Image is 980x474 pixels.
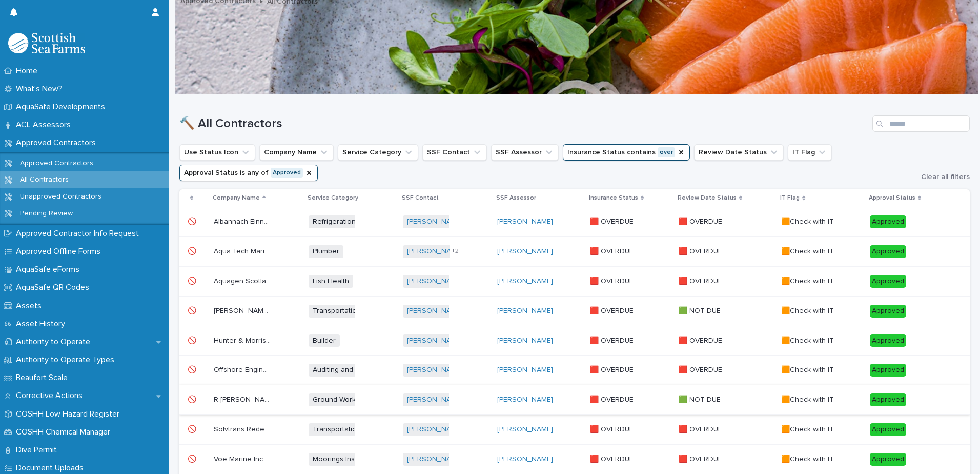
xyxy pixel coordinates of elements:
button: Use Status Icon [179,144,255,161]
p: 🚫 [188,364,198,374]
p: Ben Walton Haulage [214,305,273,315]
p: 🚫 [188,245,198,256]
p: SSF Assessor [496,192,536,204]
p: Approved Offline Forms [12,247,109,256]
p: 🟧Check with IT [781,334,836,345]
div: Approved [870,453,906,466]
p: What's New? [12,84,71,94]
a: [PERSON_NAME] [497,425,553,434]
tr: 🚫🚫 R [PERSON_NAME] Agri ServicesR [PERSON_NAME] Agri Services Ground Work[PERSON_NAME] [PERSON_NA... [179,385,970,415]
p: 🟥 OVERDUE [590,453,636,464]
p: Home [12,66,46,76]
p: Asset History [12,319,73,329]
p: 🟧Check with IT [781,453,836,464]
div: Approved [870,275,906,288]
div: Approved [870,334,906,347]
p: Hunter & Morrisons Ltd [214,334,273,345]
p: All Contractors [12,175,77,184]
input: Search [872,115,970,132]
p: Authority to Operate Types [12,355,122,365]
a: [PERSON_NAME] [497,277,553,286]
p: 🚫 [188,393,198,404]
button: SSF Contact [422,144,487,161]
a: [PERSON_NAME] [407,425,463,434]
p: COSHH Low Hazard Register [12,409,128,419]
span: Ground Work [309,393,360,406]
p: 🟧Check with IT [781,275,836,286]
tr: 🚫🚫 Offshore Engineering LtdOffshore Engineering Ltd Auditing and Certification[PERSON_NAME] [PERS... [179,355,970,385]
p: Aqua Tech Marine Solutions [214,245,273,256]
p: 🟥 OVERDUE [590,245,636,256]
p: 🟥 OVERDUE [679,364,724,374]
a: [PERSON_NAME] [497,366,553,374]
p: ACL Assessors [12,120,79,130]
p: 🟥 OVERDUE [590,364,636,374]
p: Authority to Operate [12,337,98,347]
tr: 🚫🚫 Solvtrans Rederi ASSolvtrans Rederi AS Transportation (Road and sea)[PERSON_NAME] [PERSON_NAME... [179,414,970,444]
p: Solvtrans Rederi AS [214,423,273,434]
p: Voe Marine Incorporating Voe Marine Engineering Ltd & Voe Marine Services Ltd [214,453,273,464]
button: Clear all filters [913,173,970,181]
p: Albannach Einnseanair Ltd [214,215,273,226]
p: Approval Status [869,192,915,204]
p: 🟥 OVERDUE [679,334,724,345]
p: 🟧Check with IT [781,423,836,434]
p: Company Name [213,192,260,204]
a: [PERSON_NAME] [497,247,553,256]
a: [PERSON_NAME] [497,396,553,404]
a: [PERSON_NAME] [407,455,463,464]
a: [PERSON_NAME] [407,366,463,374]
tr: 🚫🚫 Albannach Einnseanair LtdAlbannach Einnseanair Ltd Refrigeration and Air Conditioning Services... [179,207,970,237]
p: COSHH Chemical Manager [12,427,118,437]
div: Approved [870,215,906,228]
p: 🚫 [188,305,198,315]
p: Beaufort Scale [12,373,76,383]
div: Approved [870,245,906,258]
a: [PERSON_NAME] [407,337,463,345]
span: Plumber [309,245,343,258]
p: Pending Review [12,209,81,218]
button: Approval Status [179,165,318,181]
a: [PERSON_NAME] [497,218,553,226]
button: IT Flag [788,144,832,161]
p: 🟥 OVERDUE [679,423,724,434]
p: 🟥 OVERDUE [590,423,636,434]
button: Review Date Status [694,144,784,161]
p: 🟥 OVERDUE [590,334,636,345]
p: Service Category [308,192,358,204]
img: bPIBxiqnSb2ggTQWdOVV [8,33,85,53]
p: Dive Permit [12,445,65,455]
a: [PERSON_NAME] [497,337,553,345]
span: Builder [309,334,340,347]
button: Service Category [338,144,418,161]
p: 🟧Check with IT [781,393,836,404]
span: Transportation (Road and sea) [309,305,417,318]
span: + 2 [452,248,459,254]
p: IT Flag [780,192,800,204]
p: 🟥 OVERDUE [679,275,724,286]
span: Auditing and Certification [309,364,399,377]
p: 🚫 [188,215,198,226]
a: [PERSON_NAME] [407,247,463,256]
p: Insurance Status [589,192,638,204]
span: Refrigeration and Air Conditioning Services [309,215,459,228]
p: 🚫 [188,334,198,345]
span: Transportation (Road and sea) [309,423,417,436]
p: 🟧Check with IT [781,215,836,226]
p: 🟧Check with IT [781,364,836,374]
button: Insurance Status [563,144,690,161]
p: Approved Contractors [12,159,101,168]
p: AquaSafe QR Codes [12,283,97,292]
tr: 🚫🚫 [PERSON_NAME] Haulage[PERSON_NAME] Haulage Transportation (Road and sea)[PERSON_NAME] [PERSON_... [179,296,970,326]
p: Corrective Actions [12,391,91,401]
a: [PERSON_NAME] [407,218,463,226]
span: Fish Health [309,275,353,288]
p: 🚫 [188,275,198,286]
button: SSF Assessor [491,144,559,161]
p: AquaSafe Developments [12,102,113,112]
tr: 🚫🚫 Aquagen Scotland LtdAquagen Scotland Ltd Fish Health[PERSON_NAME] [PERSON_NAME] 🟥 OVERDUE🟥 OVE... [179,266,970,296]
p: Unapproved Contractors [12,192,110,201]
a: [PERSON_NAME] [407,396,463,404]
tr: 🚫🚫 Voe Marine Incorporating Voe Marine Engineering Ltd & Voe Marine Services LtdVoe Marine Incorp... [179,444,970,474]
p: 🟥 OVERDUE [679,245,724,256]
